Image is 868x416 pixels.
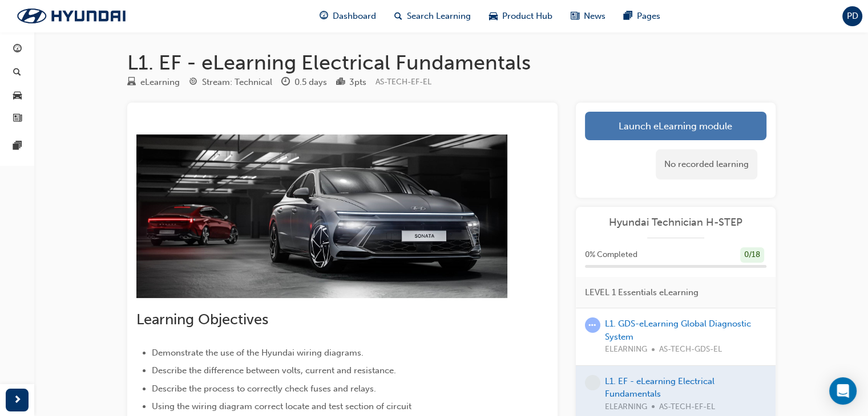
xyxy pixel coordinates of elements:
span: News [584,10,605,23]
span: car-icon [489,9,498,23]
div: Duration [281,75,327,89]
span: news-icon [571,9,579,23]
div: No recorded learning [656,149,757,180]
span: Learning Objectives [136,311,268,328]
img: Trak [6,4,137,28]
span: Learning resource code [376,77,431,87]
span: guage-icon [320,9,328,23]
a: Launch eLearning module [585,112,766,140]
span: car-icon [13,91,22,101]
span: clock-icon [281,78,290,88]
div: Type [127,75,180,89]
a: L1. GDS-eLearning Global Diagnostic System [605,319,751,342]
div: Open Intercom Messenger [829,377,857,405]
span: ELEARNING [605,343,647,356]
a: search-iconSearch Learning [385,5,480,28]
div: 0.5 days [294,76,327,89]
span: Pages [637,10,660,23]
span: target-icon [189,78,197,88]
a: news-iconNews [562,5,615,28]
span: Product Hub [502,10,552,23]
span: LEVEL 1 Essentials eLearning [585,286,699,299]
span: Describe the process to correctly check fuses and relays. [152,384,376,394]
span: Dashboard [333,10,376,23]
div: Stream [189,75,272,89]
div: Stream: Technical [202,76,272,89]
div: Points [336,75,366,89]
span: guage-icon [13,44,22,55]
span: Search Learning [407,10,471,23]
span: next-icon [13,393,22,407]
h1: L1. EF - eLearning Electrical Fundamentals [127,50,776,75]
span: Demonstrate the use of the Hyundai wiring diagrams. [152,348,364,358]
a: car-iconProduct Hub [480,5,562,28]
span: search-icon [13,68,21,78]
span: pages-icon [13,141,22,152]
span: search-icon [394,9,402,23]
div: 3 pts [349,76,366,89]
span: news-icon [13,114,22,124]
a: Hyundai Technician H-STEP [585,216,766,229]
span: Using the wiring diagram correct locate and test section of circuit [152,401,411,411]
div: 0 / 18 [740,247,764,263]
span: 0 % Completed [585,248,637,262]
span: pages-icon [624,9,632,23]
div: eLearning [140,76,180,89]
span: AS-TECH-GDS-EL [659,343,722,356]
span: Describe the difference between volts, current and resistance. [152,365,396,376]
span: PD [847,10,858,23]
a: pages-iconPages [615,5,669,28]
span: podium-icon [336,78,345,88]
span: learningRecordVerb_ATTEMPT-icon [585,317,600,333]
span: learningResourceType_ELEARNING-icon [127,78,136,88]
button: PD [842,6,862,26]
span: learningRecordVerb_NONE-icon [585,375,600,390]
a: guage-iconDashboard [310,5,385,28]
